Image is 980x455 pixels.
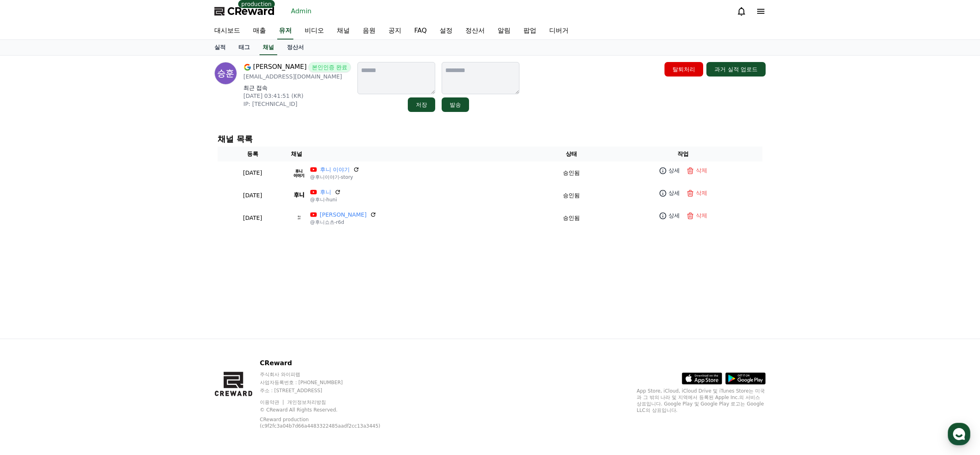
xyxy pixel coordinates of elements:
button: 삭제 [685,210,709,221]
a: 상세 [657,165,681,176]
a: 정산서 [459,23,491,39]
p: @후니쇼츠-r6d [310,219,376,225]
a: 유저 [277,23,293,39]
button: 삭제 [685,165,709,176]
a: 상세 [657,187,681,199]
a: 대시보드 [208,23,247,39]
a: 설정 [433,23,459,39]
img: 후니쇼츠 [291,210,307,226]
a: 채널 [260,40,277,55]
p: @후니-huni [310,196,341,203]
a: 알림 [491,23,517,39]
a: 디버거 [543,23,575,39]
p: [EMAIL_ADDRESS][DOMAIN_NAME] [243,72,351,81]
a: Admin [288,5,315,18]
a: 개인정보처리방침 [287,399,326,405]
a: 정산서 [280,40,310,55]
img: profile image [214,62,237,85]
a: 비디오 [298,23,330,39]
th: 작업 [604,147,762,161]
span: [PERSON_NAME] [253,62,307,72]
th: 상태 [540,147,604,161]
a: 공지 [382,23,408,39]
p: @후니이야기-story [310,174,359,180]
a: 태그 [232,40,256,55]
p: 삭제 [696,189,707,197]
a: 매출 [247,23,272,39]
p: CReward [260,358,401,368]
button: 삭제 [685,187,709,199]
p: 승인됨 [563,169,580,177]
p: [DATE] 03:41:51 (KR) [243,92,351,100]
a: 채널 [330,23,356,39]
a: FAQ [408,23,433,39]
a: 상세 [657,210,681,221]
p: © CReward All Rights Reserved. [260,407,401,413]
th: 등록 [218,147,288,161]
a: 팝업 [517,23,543,39]
p: 최근 접속 [243,84,351,92]
a: CReward [214,5,275,18]
a: 이용약관 [260,399,285,405]
a: [PERSON_NAME] [320,211,367,219]
p: 삭제 [696,211,707,220]
p: 사업자등록번호 : [PHONE_NUMBER] [260,379,401,386]
p: [DATE] [221,214,284,222]
p: 상세 [669,166,680,175]
h4: 채널 목록 [218,134,762,143]
p: IP: [TECHNICAL_ID] [243,100,351,108]
span: CReward [227,5,275,18]
th: 채널 [288,147,540,161]
a: 음원 [356,23,382,39]
p: 주식회사 와이피랩 [260,371,401,378]
a: 후니 이야기 [320,165,350,174]
p: 상세 [669,211,680,220]
button: 탈퇴처리 [664,62,703,77]
p: 승인됨 [563,214,580,222]
p: 주소 : [STREET_ADDRESS] [260,387,401,394]
button: 저장 [408,97,435,112]
p: [DATE] [221,191,284,200]
p: 승인됨 [563,191,580,200]
p: 상세 [669,189,680,197]
a: 실적 [208,40,232,55]
p: 삭제 [696,166,707,175]
button: 발송 [442,97,469,112]
span: 본인인증 완료 [308,62,351,72]
p: CReward production (c9f2fc3a04b7d66a4483322485aadf2cc13a3445) [260,416,389,429]
p: [DATE] [221,169,284,177]
img: 후니 [291,187,307,203]
img: 후니 이야기 [291,165,307,181]
button: 과거 실적 업로드 [706,62,766,77]
p: App Store, iCloud, iCloud Drive 및 iTunes Store는 미국과 그 밖의 나라 및 지역에서 등록된 Apple Inc.의 서비스 상표입니다. Goo... [637,388,766,414]
a: 후니 [320,188,331,196]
